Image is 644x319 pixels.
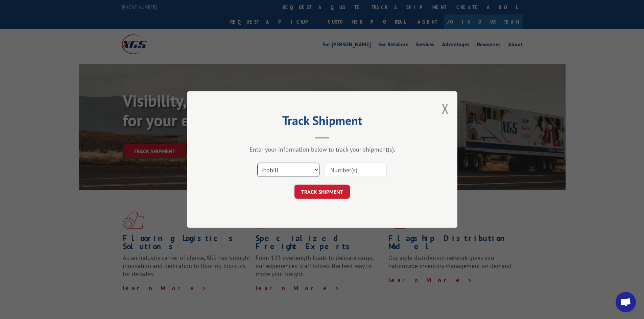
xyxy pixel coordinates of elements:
[325,163,387,177] input: Number(s)
[294,185,350,199] button: TRACK SHIPMENT
[616,292,636,312] div: Open chat
[442,100,449,117] button: Close modal
[221,116,424,129] h2: Track Shipment
[221,145,424,153] div: Enter your information below to track your shipment(s).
